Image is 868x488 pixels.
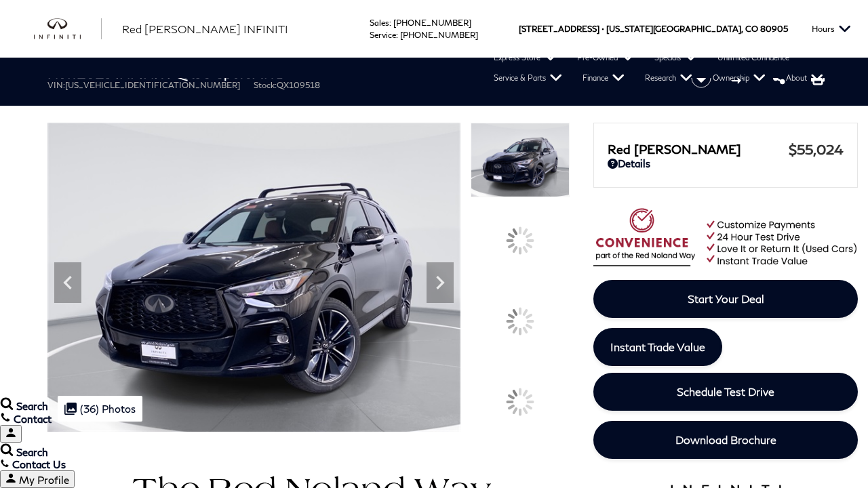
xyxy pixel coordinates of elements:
[16,446,48,458] span: Search
[677,385,774,398] span: Schedule Test Drive
[400,30,478,40] a: [PHONE_NUMBER]
[393,18,471,28] a: [PHONE_NUMBER]
[34,18,102,40] img: INFINITI
[370,18,389,28] span: Sales
[389,18,391,28] span: :
[593,328,722,366] a: Instant Trade Value
[572,68,635,88] a: Finance
[593,280,858,318] a: Start Your Deal
[14,47,868,88] nav: Main Navigation
[789,141,844,157] span: $55,024
[567,47,644,68] a: Pre-Owned
[34,18,102,40] a: infiniti
[610,340,705,353] span: Instant Trade Value
[703,68,776,88] a: Ownership
[608,141,844,157] a: Red [PERSON_NAME] $55,024
[396,30,398,40] span: :
[47,123,460,432] img: New 2025 BLACK OBSIDIAN INFINITI Sport AWD image 1
[16,400,48,412] span: Search
[707,47,800,68] a: Unlimited Confidence
[688,292,764,305] span: Start Your Deal
[12,458,66,470] span: Contact Us
[471,123,570,197] img: New 2025 BLACK OBSIDIAN INFINITI Sport AWD image 1
[122,21,288,37] a: Red [PERSON_NAME] INFINITI
[644,47,707,68] a: Specials
[608,142,789,157] span: Red [PERSON_NAME]
[635,68,703,88] a: Research
[19,474,69,486] span: My Profile
[484,47,567,68] a: Express Store
[608,157,844,169] a: Details
[593,373,858,411] a: Schedule Test Drive
[122,22,288,35] span: Red [PERSON_NAME] INFINITI
[370,30,396,40] span: Service
[14,413,52,425] span: Contact
[484,68,572,88] a: Service & Parts
[776,68,833,88] a: About
[519,24,788,34] a: [STREET_ADDRESS] • [US_STATE][GEOGRAPHIC_DATA], CO 80905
